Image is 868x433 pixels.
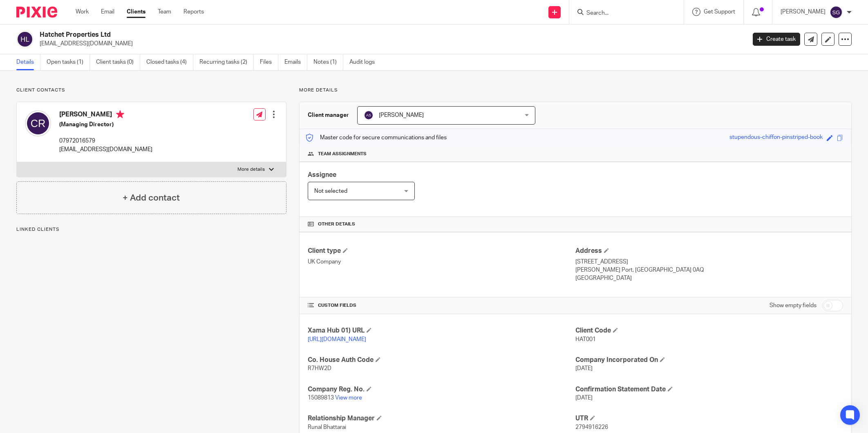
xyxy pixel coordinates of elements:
[183,8,204,16] a: Reports
[308,366,331,371] span: R7HW2D
[335,395,362,401] a: View more
[308,395,334,401] span: 15089813
[575,424,608,430] span: 2794916226
[299,87,852,94] p: More details
[575,366,593,371] span: [DATE]
[770,301,817,310] label: Show empty fields
[308,326,575,335] h4: Xama Hub 01) URL
[379,112,424,118] span: [PERSON_NAME]
[116,110,124,118] i: Primary
[59,137,152,145] p: 07972016579
[237,166,265,173] p: More details
[199,54,254,70] a: Recurring tasks (2)
[146,54,193,70] a: Closed tasks (4)
[260,54,278,70] a: Files
[308,302,575,309] h4: CUSTOM FIELDS
[308,424,346,430] span: Runal Bhattarai
[40,40,740,48] p: [EMAIL_ADDRESS][DOMAIN_NAME]
[308,172,336,178] span: Assignee
[575,266,843,274] p: [PERSON_NAME] Port, [GEOGRAPHIC_DATA] 0AQ
[96,54,140,70] a: Client tasks (0)
[76,8,89,16] a: Work
[318,151,367,157] span: Team assignments
[59,110,152,121] h4: [PERSON_NAME]
[830,6,843,19] img: svg%3E
[314,188,347,194] span: Not selected
[59,145,152,154] p: [EMAIL_ADDRESS][DOMAIN_NAME]
[704,9,735,15] span: Get Support
[308,356,575,364] h4: Co. House Auth Code
[16,226,286,233] p: Linked clients
[127,8,145,16] a: Clients
[575,414,843,423] h4: UTR
[308,414,575,423] h4: Relationship Manager
[306,134,447,142] p: Master code for secure communications and files
[308,247,575,255] h4: Client type
[16,31,34,48] img: svg%3E
[575,258,843,266] p: [STREET_ADDRESS]
[729,133,823,143] div: stupendous-chiffon-pinstriped-book
[575,274,843,282] p: [GEOGRAPHIC_DATA]
[575,326,843,335] h4: Client Code
[47,54,90,70] a: Open tasks (1)
[16,87,286,94] p: Client contacts
[586,10,659,17] input: Search
[575,247,843,255] h4: Address
[40,31,600,39] h2: Hatchet Properties Ltd
[308,337,366,342] a: [URL][DOMAIN_NAME]
[575,385,843,394] h4: Confirmation Statement Date
[781,8,825,16] p: [PERSON_NAME]
[313,54,343,70] a: Notes (1)
[158,8,171,16] a: Team
[284,54,307,70] a: Emails
[349,54,381,70] a: Audit logs
[308,385,575,394] h4: Company Reg. No.
[59,121,152,129] h5: (Managing Director)
[308,258,575,266] p: UK Company
[25,110,51,136] img: svg%3E
[364,110,374,120] img: svg%3E
[318,221,355,228] span: Other details
[753,33,800,46] a: Create task
[16,7,57,18] img: Pixie
[308,111,349,119] h3: Client manager
[123,192,180,204] h4: + Add contact
[575,356,843,364] h4: Company Incorporated On
[575,395,593,401] span: [DATE]
[101,8,114,16] a: Email
[16,54,40,70] a: Details
[575,337,596,342] span: HAT001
